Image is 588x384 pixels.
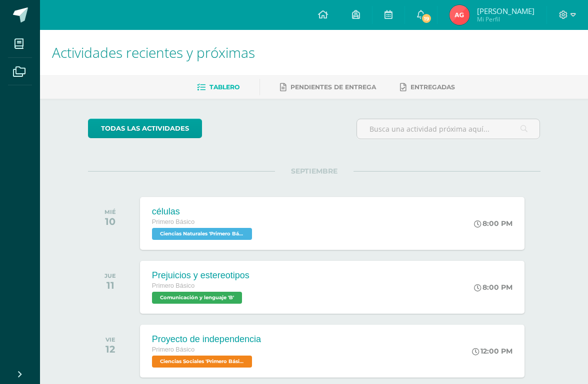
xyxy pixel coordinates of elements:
[104,208,116,215] div: MIÉ
[357,119,540,139] input: Busca una actividad próxima aquí...
[152,282,194,289] span: Primero Básico
[104,272,116,279] div: JUE
[421,13,432,24] span: 19
[152,356,252,368] span: Ciencias Sociales 'Primero Básico B'
[152,228,252,240] span: Ciencias Naturales 'Primero Básico B'
[152,334,261,345] div: Proyecto de independencia
[152,218,194,225] span: Primero Básico
[290,83,376,91] span: Pendientes de entrega
[52,43,255,62] span: Actividades recientes y próximas
[477,6,534,16] span: [PERSON_NAME]
[197,79,239,95] a: Tablero
[104,215,116,227] div: 10
[209,83,239,91] span: Tablero
[474,283,512,292] div: 8:00 PM
[152,270,249,281] div: Prejuicios y estereotipos
[275,167,353,176] span: SEPTIEMBRE
[472,347,512,356] div: 12:00 PM
[474,219,512,228] div: 8:00 PM
[105,343,115,355] div: 12
[105,336,115,343] div: VIE
[410,83,455,91] span: Entregadas
[152,292,242,304] span: Comunicación y lenguaje 'B'
[152,346,194,353] span: Primero Básico
[104,279,116,291] div: 11
[88,119,202,138] a: todas las Actividades
[280,79,376,95] a: Pendientes de entrega
[400,79,455,95] a: Entregadas
[152,206,254,217] div: células
[477,15,534,23] span: Mi Perfil
[449,5,469,25] img: 181bd64f35e5d1f02f3ce7fc9921b09f.png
